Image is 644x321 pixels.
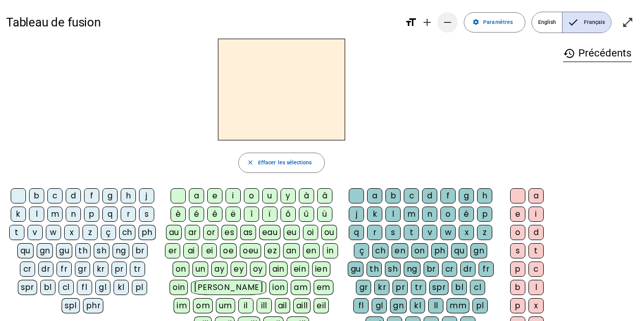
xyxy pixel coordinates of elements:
[472,19,480,26] mat-icon: settings
[460,261,475,277] div: dr
[404,225,419,240] div: t
[93,261,108,277] div: kr
[207,207,222,222] div: ê
[238,298,254,313] div: il
[174,298,190,313] div: im
[226,188,241,203] div: i
[385,261,401,277] div: sh
[247,159,254,166] mat-icon: close
[385,225,401,240] div: s
[66,207,81,222] div: n
[510,298,525,313] div: p
[459,207,474,222] div: é
[37,243,53,258] div: gn
[221,225,237,240] div: es
[269,261,288,277] div: ain
[314,280,333,295] div: em
[367,188,382,203] div: a
[262,207,277,222] div: ï
[374,280,389,295] div: kr
[422,207,437,222] div: n
[323,243,338,258] div: in
[317,207,332,222] div: ü
[57,261,72,277] div: fr
[622,16,634,28] mat-icon: open_in_full
[250,261,266,277] div: oy
[510,243,525,258] div: s
[417,12,437,33] button: Augmenter la taille de la police
[130,261,145,277] div: tr
[390,298,407,313] div: gn
[139,207,154,222] div: s
[404,188,419,203] div: c
[101,225,116,240] div: ç
[528,261,544,277] div: c
[75,261,90,277] div: gr
[531,12,611,33] mat-button-toggle-group: Language selection
[354,243,369,258] div: ç
[422,225,437,240] div: v
[207,188,222,203] div: e
[291,261,309,277] div: ein
[102,188,118,203] div: g
[321,225,338,240] div: ou
[477,188,492,203] div: h
[393,280,408,295] div: pr
[385,207,401,222] div: l
[47,188,63,203] div: c
[6,10,399,35] h1: Tableau de fusion
[303,225,318,240] div: oi
[563,47,575,60] mat-icon: history
[618,12,638,33] button: Entrer en plein écran
[372,243,388,258] div: ch
[428,298,443,313] div: ll
[84,207,99,222] div: p
[421,16,433,28] mat-icon: add
[459,188,474,203] div: g
[477,225,492,240] div: z
[203,225,218,240] div: or
[62,298,80,313] div: spl
[189,188,204,203] div: a
[528,225,544,240] div: d
[244,188,259,203] div: o
[299,207,314,222] div: û
[470,280,485,295] div: cl
[121,188,136,203] div: h
[410,298,425,313] div: kl
[113,243,129,258] div: ng
[367,207,382,222] div: k
[75,243,91,258] div: th
[231,261,247,277] div: ey
[477,207,492,222] div: p
[422,188,437,203] div: d
[441,16,454,28] mat-icon: remove
[132,280,147,295] div: pl
[532,12,562,33] span: English
[283,243,300,258] div: an
[185,225,200,240] div: ar
[258,158,312,167] span: Effacer les sélections
[284,225,300,240] div: eu
[367,261,382,277] div: th
[40,280,55,295] div: bl
[424,261,439,277] div: br
[119,225,135,240] div: ch
[437,12,458,33] button: Diminuer la taille de la police
[563,12,611,33] span: Français
[372,298,387,313] div: gl
[451,243,467,258] div: qu
[405,16,417,28] mat-icon: format_size
[64,225,79,240] div: x
[563,45,632,62] h3: Précédents
[82,225,98,240] div: z
[202,243,217,258] div: ei
[46,225,61,240] div: w
[102,207,118,222] div: q
[470,243,487,258] div: gn
[510,225,525,240] div: o
[275,298,290,313] div: ail
[459,225,474,240] div: x
[440,188,456,203] div: f
[9,225,24,240] div: t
